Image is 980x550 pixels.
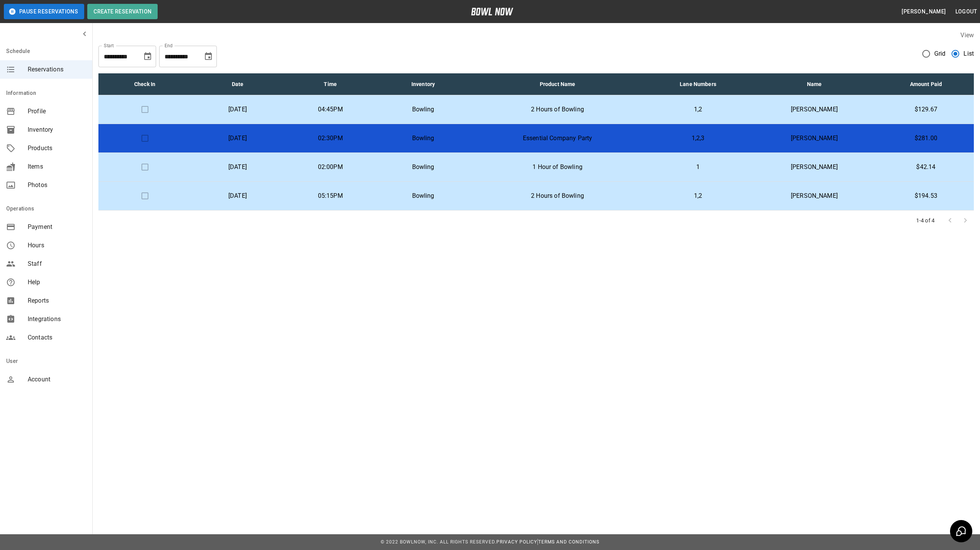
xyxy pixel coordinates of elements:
p: 1 [652,162,744,172]
span: Photos [28,181,86,190]
span: Account [28,375,86,384]
p: 2 Hours of Bowling [476,105,639,114]
span: Hours [28,241,86,250]
span: Reports [28,296,86,305]
p: 2 Hours of Bowling [476,191,639,200]
p: 02:30PM [290,134,371,143]
p: [PERSON_NAME] [757,162,872,172]
p: $281.00 [884,134,968,143]
button: Choose date, selected date is Sep 20, 2025 [201,49,216,64]
button: Pause Reservations [4,4,84,19]
span: Inventory [28,125,86,134]
p: [DATE] [197,162,278,172]
label: View [960,31,974,39]
a: Terms and Conditions [538,539,599,545]
p: $194.53 [884,191,968,200]
button: Create Reservation [87,4,158,19]
p: Bowling [383,191,463,200]
a: Privacy Policy [496,539,537,545]
span: Products [28,144,86,153]
p: 02:00PM [290,162,371,172]
p: Bowling [383,105,463,114]
p: $129.67 [884,105,968,114]
span: List [963,49,974,58]
button: [PERSON_NAME] [898,5,949,19]
span: Contacts [28,333,86,342]
p: 1,2 [652,105,744,114]
img: logo [471,8,513,15]
p: [PERSON_NAME] [757,105,872,114]
p: [PERSON_NAME] [757,191,872,200]
p: 1 Hour of Bowling [476,162,639,172]
th: Date [191,73,284,95]
span: Staff [28,259,86,268]
p: Bowling [383,134,463,143]
span: Profile [28,107,86,116]
span: © 2022 BowlNow, Inc. All Rights Reserved. [381,539,496,545]
th: Product Name [469,73,646,95]
p: [DATE] [197,191,278,200]
p: [DATE] [197,134,278,143]
th: Inventory [377,73,469,95]
p: 1-4 of 4 [916,217,935,224]
th: Lane Numbers [646,73,750,95]
span: Payment [28,222,86,232]
p: 1,2,3 [652,134,744,143]
th: Time [284,73,377,95]
th: Name [750,73,878,95]
span: Grid [934,49,946,58]
span: Reservations [28,65,86,74]
button: Choose date, selected date is Aug 20, 2025 [140,49,155,64]
p: 05:15PM [290,191,371,200]
p: [DATE] [197,105,278,114]
p: 04:45PM [290,105,371,114]
th: Amount Paid [878,73,974,95]
span: Items [28,162,86,171]
p: [PERSON_NAME] [757,134,872,143]
p: 1,2 [652,191,744,200]
th: Check In [98,73,191,95]
span: Help [28,278,86,287]
button: Logout [952,5,980,19]
p: Essential Company Party [476,134,639,143]
span: Integrations [28,315,86,324]
p: $42.14 [884,162,968,172]
p: Bowling [383,162,463,172]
